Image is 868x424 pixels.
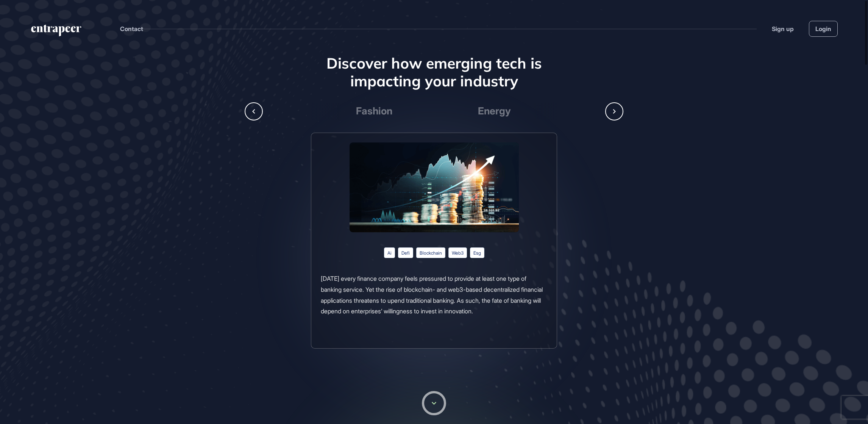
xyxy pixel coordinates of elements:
h3: impacting your industry [245,72,623,90]
div: Fashion [317,102,431,120]
a: Login [809,21,838,37]
div: defi [398,247,413,258]
div: blockchain [416,247,445,258]
div: [DATE] every finance company feels pressured to provide at least one type of banking service. Yet... [321,273,547,317]
div: ai [384,247,395,258]
button: Contact [120,24,143,34]
a: Sign up [772,24,794,33]
div: Energy [437,102,551,120]
img: finance-banner [350,142,519,232]
h3: Discover how emerging tech is [245,55,623,72]
div: esg [470,247,484,258]
div: web3 [448,247,467,258]
a: entrapeer-logo [30,25,82,39]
